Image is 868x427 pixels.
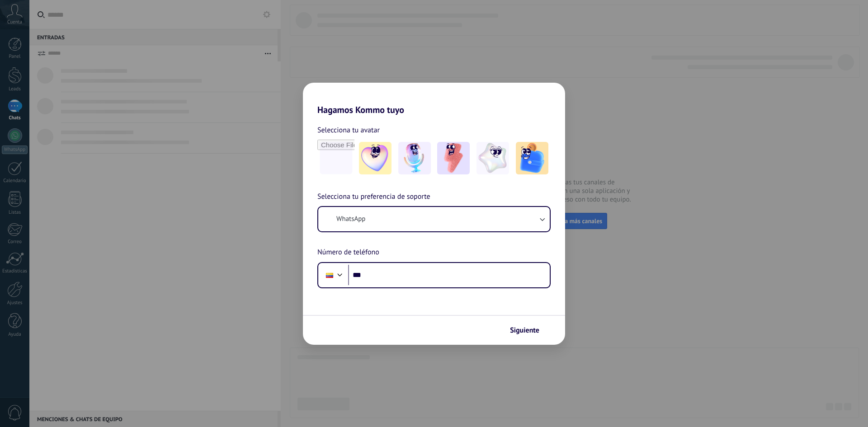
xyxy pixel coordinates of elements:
img: -4.jpeg [476,142,509,174]
img: -5.jpeg [516,142,548,174]
div: Colombia: + 57 [321,266,338,285]
button: Siguiente [506,323,552,338]
img: -2.jpeg [398,142,431,174]
button: WhatsApp [318,207,550,231]
h2: Hagamos Kommo tuyo [303,83,565,115]
span: Número de teléfono [317,247,379,258]
span: WhatsApp [336,215,365,224]
span: Selecciona tu avatar [317,124,380,136]
img: -3.jpeg [437,142,470,174]
span: Siguiente [510,327,539,333]
img: -1.jpeg [359,142,392,174]
span: Selecciona tu preferencia de soporte [317,191,430,203]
